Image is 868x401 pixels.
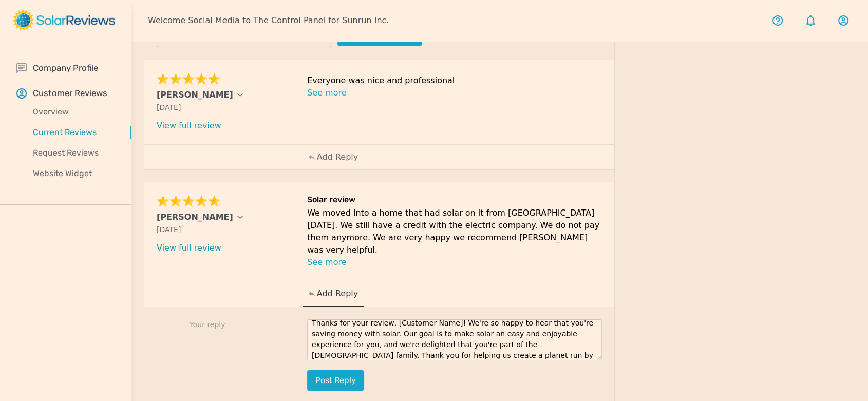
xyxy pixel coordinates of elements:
[33,87,107,100] p: Customer Reviews
[307,256,602,269] p: See more
[16,163,131,184] a: Website Widget
[307,370,364,391] button: Post reply
[16,122,131,143] a: Current Reviews
[307,195,602,207] h6: Solar review
[157,211,233,223] p: [PERSON_NAME]
[157,319,301,330] p: Your reply
[33,62,98,74] p: Company Profile
[16,106,131,118] p: Overview
[157,225,181,234] span: [DATE]
[157,89,233,101] p: [PERSON_NAME]
[16,167,131,180] p: Website Widget
[157,243,221,253] a: View full review
[307,207,602,256] p: We moved into a home that had solar on it from [GEOGRAPHIC_DATA] [DATE]. We still have a credit w...
[16,143,131,163] a: Request Reviews
[157,121,221,130] a: View full review
[157,103,181,111] span: [DATE]
[16,126,131,139] p: Current Reviews
[317,151,358,163] p: Add Reply
[307,74,602,87] p: Everyone was nice and professional
[307,87,602,99] p: See more
[16,147,131,159] p: Request Reviews
[16,102,131,122] a: Overview
[148,14,389,27] p: Welcome Social Media to The Control Panel for Sunrun Inc.
[317,288,358,300] p: Add Reply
